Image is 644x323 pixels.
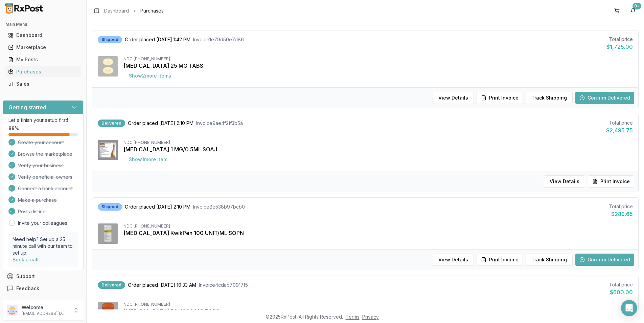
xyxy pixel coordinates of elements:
[18,162,64,169] span: Verify your business
[621,300,637,316] div: Open Intercom Messenger
[104,7,164,14] nav: breadcrumb
[5,66,81,78] a: Purchases
[526,92,573,104] button: Track Shipping
[98,203,122,211] div: Shipped
[7,305,18,316] img: User avatar
[3,270,84,282] button: Support
[8,81,78,87] div: Sales
[98,302,118,322] img: Janumet 50-1000 MG TABS
[3,42,84,53] button: Marketplace
[5,53,81,66] a: My Posts
[544,175,585,188] button: View Details
[609,281,633,288] div: Total price
[609,210,633,218] div: $289.65
[8,125,19,132] span: 88 %
[123,140,633,145] div: NDC: [PHONE_NUMBER]
[22,304,69,311] p: Welcome
[346,314,360,320] a: Terms
[18,174,72,180] span: Verify beneficial owners
[98,140,118,160] img: Wegovy 1 MG/0.5ML SOAJ
[575,92,634,104] button: Confirm Delivered
[606,120,633,126] div: Total price
[632,3,641,9] div: 9+
[5,41,81,53] a: Marketplace
[609,288,633,296] div: $600.00
[588,175,634,188] button: Print Invoice
[575,254,634,266] button: Confirm Delivered
[199,282,248,288] span: Invoice 4cdab70917f5
[3,79,84,89] button: Sales
[5,29,81,41] a: Dashboard
[606,36,633,43] div: Total price
[104,7,129,14] a: Dashboard
[18,185,73,192] span: Connect a bank account
[526,254,573,266] button: Track Shipping
[609,203,633,210] div: Total price
[433,92,474,104] button: View Details
[3,30,84,41] button: Dashboard
[98,120,125,127] div: Delivered
[8,68,78,75] div: Purchases
[193,36,244,43] span: Invoice 1e79d50e7d86
[128,282,196,288] span: Order placed [DATE] 10:33 AM
[140,7,164,14] span: Purchases
[18,220,67,227] a: Invite your colleagues
[628,5,639,16] button: 9+
[98,223,118,244] img: Basaglar KwikPen 100 UNIT/ML SOPN
[8,44,78,51] div: Marketplace
[3,3,46,14] img: RxPost Logo
[125,203,190,210] span: Order placed [DATE] 2:10 PM
[18,151,72,157] span: Browse the marketplace
[5,78,81,90] a: Sales
[606,126,633,134] div: $2,495.75
[125,36,190,43] span: Order placed [DATE] 1:42 PM
[123,229,633,237] div: [MEDICAL_DATA] KwikPen 100 UNIT/ML SOPN
[606,43,633,51] div: $1,725.00
[123,62,633,70] div: [MEDICAL_DATA] 25 MG TABS
[13,236,74,256] p: Need help? Set up a 25 minute call with our team to set up.
[13,257,39,262] a: Book a call
[3,66,84,77] button: Purchases
[128,120,193,127] span: Order placed [DATE] 2:10 PM
[477,254,523,266] button: Print Invoice
[98,56,118,77] img: Jardiance 25 MG TABS
[123,302,633,307] div: NDC: [PHONE_NUMBER]
[123,223,633,229] div: NDC: [PHONE_NUMBER]
[3,282,84,295] button: Feedback
[123,307,633,315] div: [MEDICAL_DATA] 50-1000 MG TABS
[8,56,78,63] div: My Posts
[98,281,125,289] div: Delivered
[477,92,523,104] button: Print Invoice
[5,22,81,27] h2: Main Menu
[18,197,57,203] span: Make a purchase
[123,70,177,82] button: Show2more items
[22,311,69,316] p: [EMAIL_ADDRESS][DOMAIN_NAME]
[193,203,245,210] span: Invoice 8e538b97bcb0
[18,139,64,146] span: Create your account
[8,32,78,39] div: Dashboard
[433,254,474,266] button: View Details
[8,103,46,111] h3: Getting started
[3,54,84,65] button: My Posts
[18,208,46,215] span: Post a listing
[123,56,633,62] div: NDC: [PHONE_NUMBER]
[362,314,379,320] a: Privacy
[123,153,173,166] button: Show1more item
[123,145,633,153] div: [MEDICAL_DATA] 1 MG/0.5ML SOAJ
[8,117,78,124] p: Let's finish your setup first!
[16,285,39,292] span: Feedback
[98,36,122,43] div: Shipped
[196,120,243,127] span: Invoice 9ae4f2ff3b5a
